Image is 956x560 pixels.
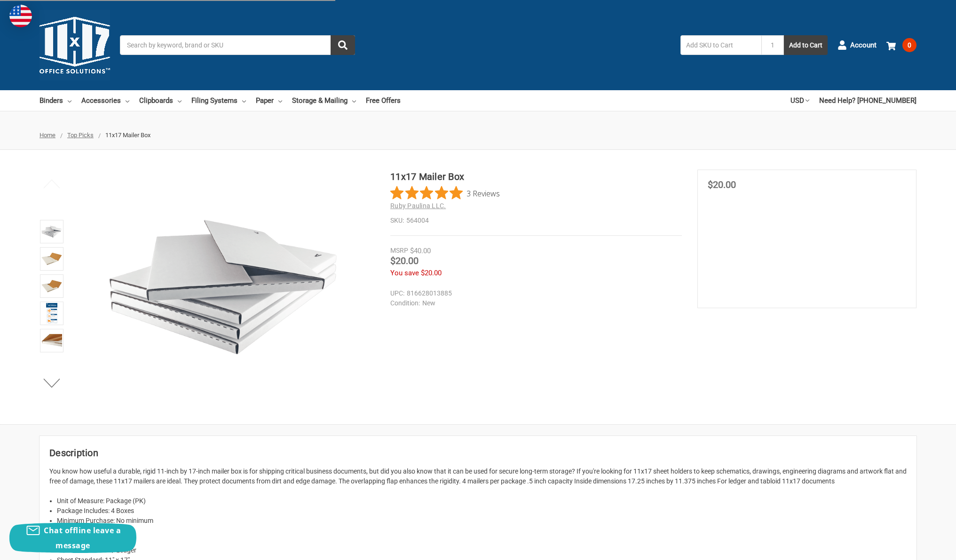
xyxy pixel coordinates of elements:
li: Product Type: Mailer [57,526,907,536]
a: USD [790,90,809,111]
a: Home [40,132,55,139]
dd: New [390,298,678,308]
a: Top Picks [67,132,94,139]
iframe: Google Customer Reviews [878,535,956,560]
li: Unit of Measure: Package (PK) [57,496,907,506]
a: Need Help? [PHONE_NUMBER] [819,90,916,111]
img: 11x17 White Mailer box shown with 11" x 17" paper [41,276,62,296]
span: $20.00 [421,269,442,277]
a: Clipboards [139,90,182,111]
img: 11x17.com [40,10,110,80]
span: Account [850,40,877,51]
span: Chat offline leave a message [44,525,121,551]
dt: UPC: [390,288,404,298]
input: Search by keyword, brand or SKU [120,35,355,55]
span: $40.00 [410,247,431,255]
li: Capacity: 0.50" (1/2 inch) [57,536,907,545]
button: Chat offline leave a message [9,523,136,553]
a: Storage & Mailing [292,90,356,111]
p: You know how useful a durable, rigid 11-inch by 17-inch mailer box is for shipping critical busin... [49,467,907,486]
dt: SKU: [390,216,404,226]
img: 11x17 Mailer Box [105,170,340,404]
a: Filing Systems [191,90,246,111]
img: 11x17 Mailer Box [46,303,58,324]
a: Account [837,33,877,57]
a: Free Offers [366,90,401,111]
img: 11x17 Mailer Box [41,221,62,242]
a: Binders [40,90,71,111]
li: Package Includes: 4 Boxes [57,506,907,516]
li: Sheet Size: Tabloid / Ledger [57,545,907,555]
h1: 11x17 Mailer Box [390,170,682,184]
a: Accessories [81,90,129,111]
div: MSRP [390,246,408,256]
img: 11x17 Mailer Box [41,330,62,351]
input: Add SKU to Cart [680,35,761,55]
a: Paper [256,90,282,111]
li: Minimum Purchase: No minimum [57,516,907,526]
a: Ruby Paulina LLC. [390,202,446,210]
h2: Description [49,446,907,460]
span: 0 [902,38,916,52]
img: duty and tax information for United States [9,5,32,27]
span: 11x17 Mailer Box [105,132,150,139]
span: You save [390,269,419,277]
span: $20.00 [390,255,419,266]
button: Next [38,373,66,392]
span: $20.00 [708,179,736,190]
dd: 816628013885 [390,288,678,298]
button: Rated 5 out of 5 stars from 3 reviews. Jump to reviews. [390,186,500,200]
img: 11x17 Mailer Box [41,249,62,269]
button: Previous [38,174,66,193]
a: 0 [886,33,916,57]
button: Add to Cart [784,35,828,55]
span: 3 Reviews [466,186,500,200]
dd: 564004 [390,216,682,226]
dt: Condition: [390,298,420,308]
